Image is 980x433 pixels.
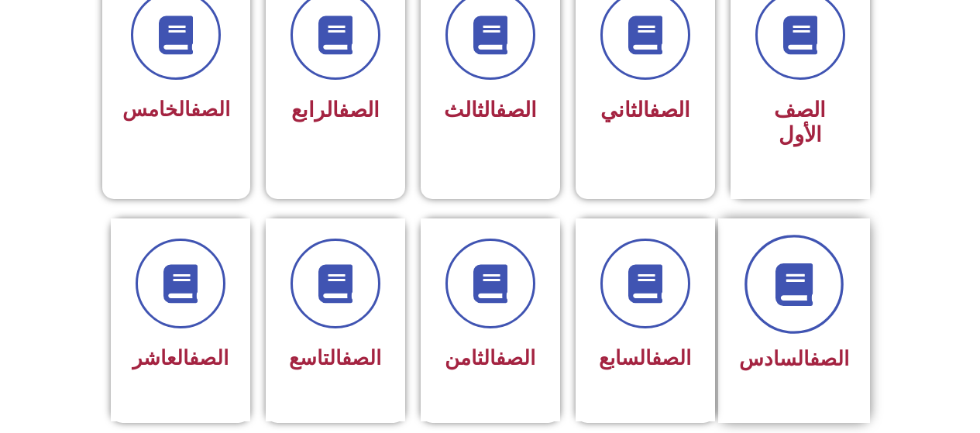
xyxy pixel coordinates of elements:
[599,346,691,369] span: السابع
[649,98,690,122] a: الصف
[600,98,690,122] span: الثاني
[652,346,691,369] a: الصف
[189,346,229,369] a: الصف
[191,98,230,121] a: الصف
[291,98,380,122] span: الرابع
[774,98,826,147] span: الصف الأول
[496,98,537,122] a: الصف
[342,346,381,369] a: الصف
[339,98,380,122] a: الصف
[739,347,849,370] span: السادس
[132,346,229,369] span: العاشر
[496,346,535,369] a: الصف
[289,346,381,369] span: التاسع
[122,98,230,121] span: الخامس
[810,347,849,370] a: الصف
[445,346,535,369] span: الثامن
[444,98,537,122] span: الثالث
